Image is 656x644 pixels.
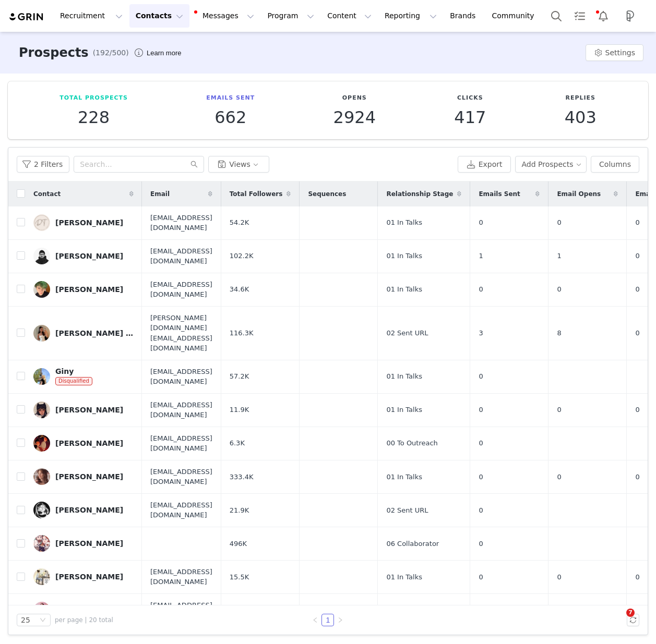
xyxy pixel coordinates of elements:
[190,161,198,168] i: icon: search
[592,4,615,28] button: Notifications
[337,617,343,623] i: icon: right
[378,4,443,28] button: Reporting
[545,4,568,28] button: Search
[479,572,483,582] span: 0
[33,568,50,585] img: ddbf79ca-8526-44f4-8c76-0dad105ecef6.jpg
[33,368,50,385] img: a0406a7d-ef7e-4511-86e4-1ca33d3326a4--s.jpg
[557,328,561,338] span: 8
[33,435,134,452] a: [PERSON_NAME]
[557,472,561,482] span: 0
[55,377,92,385] span: Disqualified
[557,405,561,415] span: 0
[386,438,437,448] span: 00 To Outreach
[322,614,333,626] a: 1
[55,367,97,375] div: Giny
[19,43,89,62] h3: Prospects
[74,156,204,173] input: Search...
[33,402,50,418] img: 9f498347-bc9c-48a7-9df2-91036672ea2a.jpg
[479,251,483,261] span: 1
[557,284,561,295] span: 0
[55,439,123,447] div: [PERSON_NAME]
[479,217,483,228] span: 0
[479,189,520,199] span: Emails Sent
[386,472,422,482] span: 01 In Talks
[230,572,249,582] span: 15.5K
[145,48,183,58] div: Tooltip anchor
[93,47,129,58] span: (192/500)
[33,367,134,386] a: GinyDisqualified
[591,156,639,173] button: Columns
[557,217,561,228] span: 0
[333,94,376,103] p: Opens
[230,505,249,516] span: 21.9K
[33,325,134,342] a: [PERSON_NAME] Bauerndistel
[321,4,378,28] button: Content
[230,217,249,228] span: 54.2K
[55,615,113,625] span: per page | 20 total
[33,281,134,298] a: [PERSON_NAME]
[150,467,212,487] span: [EMAIL_ADDRESS][DOMAIN_NAME]
[55,539,123,548] div: [PERSON_NAME]
[55,573,123,581] div: [PERSON_NAME]
[208,156,269,173] button: Views
[150,280,212,300] span: [EMAIL_ADDRESS][DOMAIN_NAME]
[55,406,123,414] div: [PERSON_NAME]
[33,248,134,264] a: [PERSON_NAME]
[33,502,134,518] a: [PERSON_NAME]
[386,328,428,338] span: 02 Sent URL
[386,284,422,295] span: 01 In Talks
[479,284,483,295] span: 0
[33,502,50,518] img: 06a015f1-cbc9-4ea9-89b3-8aa4cf7036a4.jpg
[386,217,422,228] span: 01 In Talks
[386,539,439,549] span: 06 Collaborator
[386,572,422,582] span: 01 In Talks
[129,4,189,28] button: Contacts
[386,189,453,199] span: Relationship Stage
[55,218,123,227] div: [PERSON_NAME]
[333,108,376,127] p: 2924
[55,285,123,294] div: [PERSON_NAME]
[458,156,511,173] button: Export
[557,251,561,261] span: 1
[59,108,128,127] p: 228
[230,539,247,549] span: 496K
[33,435,50,452] img: 1c01c5e1-2ca8-4b63-a98f-6d4a2398839a.jpg
[261,4,320,28] button: Program
[230,371,249,382] span: 57.2K
[33,281,50,298] img: a32fdde5-ad3b-4059-86b4-e4c9bd1327a7.jpg
[230,405,249,415] span: 11.9K
[454,94,486,103] p: Clicks
[55,252,123,260] div: [PERSON_NAME]
[230,438,245,448] span: 6.3K
[150,400,212,420] span: [EMAIL_ADDRESS][DOMAIN_NAME]
[150,367,212,387] span: [EMAIL_ADDRESS][DOMAIN_NAME]
[8,12,45,22] a: grin logo
[150,313,212,354] span: [PERSON_NAME][DOMAIN_NAME][EMAIL_ADDRESS][DOMAIN_NAME]
[454,108,486,127] p: 417
[150,433,212,454] span: [EMAIL_ADDRESS][DOMAIN_NAME]
[557,189,601,199] span: Email Opens
[33,248,50,264] img: 0e6be389-48c8-4e12-b0e2-a188916c9373.jpg
[308,189,346,199] span: Sequences
[334,614,347,626] li: Next Page
[33,602,134,618] a: [PERSON_NAME]
[230,328,254,338] span: 116.3K
[557,572,561,582] span: 0
[230,251,254,261] span: 102.2K
[21,614,30,626] div: 25
[55,506,123,514] div: [PERSON_NAME]
[17,156,69,173] button: 2 Filters
[568,4,591,28] a: Tasks
[33,535,50,552] img: aa27f41d-545e-474b-af5e-a8f998f7d220--s.jpg
[479,328,483,338] span: 3
[386,251,422,261] span: 01 In Talks
[33,535,134,552] a: [PERSON_NAME]
[33,402,134,418] a: [PERSON_NAME]
[150,189,170,199] span: Email
[615,8,649,25] button: Profile
[515,156,587,173] button: Add Prospects
[444,4,485,28] a: Brands
[386,371,422,382] span: 01 In Talks
[479,438,483,448] span: 0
